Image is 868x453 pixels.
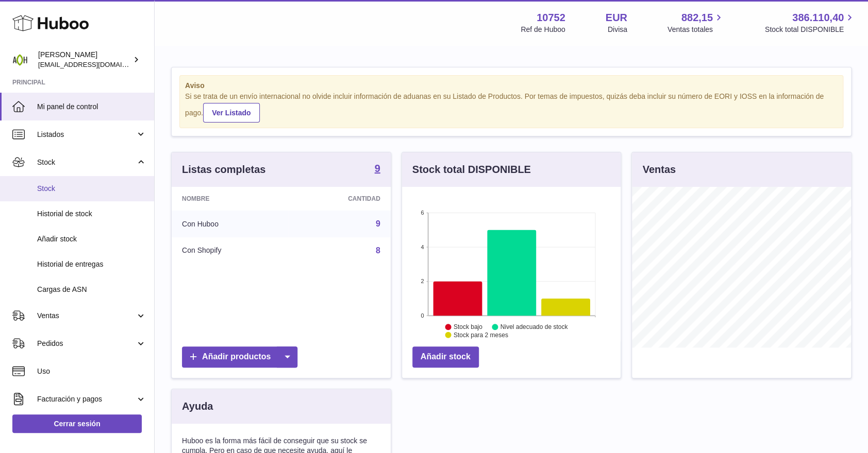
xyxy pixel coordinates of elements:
[37,367,146,376] span: Uso
[172,187,288,211] th: Nombre
[37,130,136,140] span: Listados
[185,81,838,91] strong: Aviso
[288,187,391,211] th: Cantidad
[12,414,142,433] a: Cerrar sesión
[454,332,508,339] text: Stock para 2 meses
[172,211,288,237] td: Con Huboo
[376,219,380,228] a: 9
[37,259,146,269] span: Historial de entregas
[792,11,844,25] span: 386.110,40
[521,25,565,34] div: Ref de Huboo
[37,394,136,404] span: Facturación y pagos
[12,52,28,67] img: info@adaptohealue.com
[454,323,482,330] text: Stock bajo
[537,11,565,25] strong: 10752
[765,25,856,34] span: Stock total DISPONIBLE
[421,278,424,284] text: 2
[185,92,838,123] div: Si se trata de un envío internacional no olvide incluir información de aduanas en su Listado de P...
[37,158,136,167] span: Stock
[182,346,297,368] a: Añadir productos
[667,11,725,34] a: 882,15 Ventas totales
[376,246,380,255] a: 8
[421,312,424,319] text: 0
[182,163,265,177] h3: Listas completas
[765,11,856,34] a: 386.110,40 Stock total DISPONIBLE
[412,346,479,368] a: Añadir stock
[412,163,531,177] h3: Stock total DISPONIBLE
[37,339,136,349] span: Pedidos
[203,103,259,123] a: Ver Listado
[375,163,380,173] strong: 9
[608,25,627,34] div: Divisa
[421,210,424,216] text: 6
[37,234,146,244] span: Añadir stock
[38,60,152,68] span: [EMAIL_ADDRESS][DOMAIN_NAME]
[37,311,136,321] span: Ventas
[37,102,146,112] span: Mi panel de control
[421,244,424,250] text: 4
[667,25,725,34] span: Ventas totales
[606,11,627,25] strong: EUR
[182,399,213,413] h3: Ayuda
[38,50,131,69] div: [PERSON_NAME]
[37,184,146,194] span: Stock
[37,285,146,294] span: Cargas de ASN
[375,163,380,176] a: 9
[681,11,713,25] span: 882,15
[172,237,288,264] td: Con Shopify
[500,323,569,330] text: Nivel adecuado de stock
[642,163,675,177] h3: Ventas
[37,209,146,219] span: Historial de stock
